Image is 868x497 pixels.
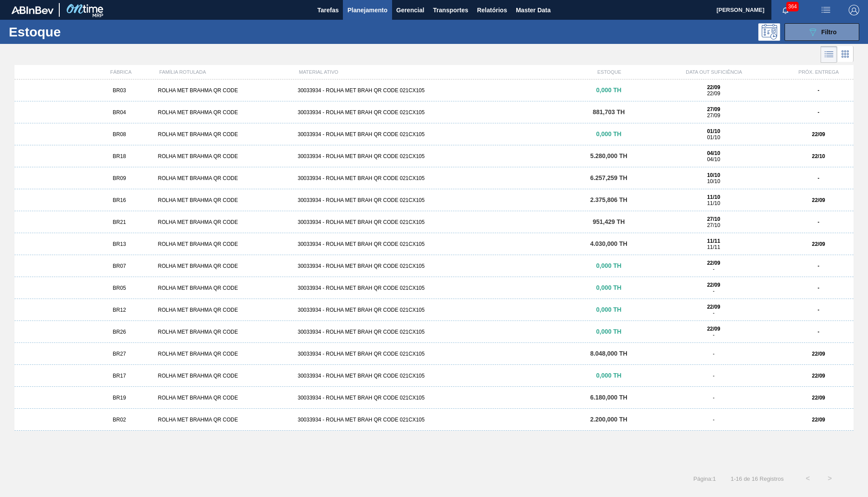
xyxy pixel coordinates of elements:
[771,4,800,16] button: Notificações
[317,5,339,15] span: Tarefas
[396,5,425,15] span: Gerencial
[818,87,819,94] strong: -
[154,241,294,247] div: ROLHA MET BRAHMA QR CODE
[154,395,294,401] div: ROLHA MET BRAHMA QR CODE
[644,69,784,75] div: DATA OUT SUFICIÊNCIA
[821,46,837,63] div: Visão em Lista
[113,175,126,181] span: BR09
[837,46,854,63] div: Visão em Cards
[294,373,574,379] div: 30033934 - ROLHA MET BRAH QR CODE 021CX105
[707,326,720,332] strong: 22/09
[786,2,799,11] span: 364
[707,260,720,266] strong: 22/09
[294,351,574,357] div: 30033934 - ROLHA MET BRAH QR CODE 021CX105
[797,468,819,490] button: <
[693,475,716,482] span: Página : 1
[707,112,720,119] span: 27/09
[818,285,819,291] strong: -
[294,395,574,401] div: 30033934 - ROLHA MET BRAH QR CODE 021CX105
[113,351,126,357] span: BR27
[113,87,126,94] span: BR03
[154,131,294,137] div: ROLHA MET BRAHMA QR CODE
[707,90,720,97] span: 22/09
[812,131,825,137] strong: 22/09
[707,134,720,140] span: 01/10
[812,153,825,159] strong: 22/10
[707,238,720,244] strong: 11/11
[596,306,622,313] span: 0,000 TH
[86,69,156,75] div: FÁBRICA
[590,196,627,203] span: 2.375,806 TH
[154,219,294,225] div: ROLHA MET BRAHMA QR CODE
[707,178,720,184] span: 10/10
[156,69,295,75] div: FAMÍLIA ROTULADA
[812,351,825,357] strong: 22/09
[113,241,126,247] span: BR13
[812,417,825,423] strong: 22/09
[113,307,126,313] span: BR12
[713,373,714,379] span: -
[707,172,720,178] strong: 10/10
[818,109,819,115] strong: -
[294,197,574,203] div: 30033934 - ROLHA MET BRAH QR CODE 021CX105
[294,219,574,225] div: 30033934 - ROLHA MET BRAH QR CODE 021CX105
[154,285,294,291] div: ROLHA MET BRAHMA QR CODE
[294,417,574,423] div: 30033934 - ROLHA MET BRAH QR CODE 021CX105
[154,87,294,94] div: ROLHA MET BRAHMA QR CODE
[707,84,720,90] strong: 22/09
[294,175,574,181] div: 30033934 - ROLHA MET BRAH QR CODE 021CX105
[818,175,819,181] strong: -
[294,131,574,137] div: 30033934 - ROLHA MET BRAH QR CODE 021CX105
[713,310,714,316] span: -
[154,329,294,335] div: ROLHA MET BRAHMA QR CODE
[154,153,294,159] div: ROLHA MET BRAHMA QR CODE
[294,153,574,159] div: 30033934 - ROLHA MET BRAH QR CODE 021CX105
[113,153,126,159] span: BR18
[477,5,507,15] span: Relatórios
[113,417,126,423] span: BR02
[785,23,859,41] button: Filtro
[516,5,551,15] span: Master Data
[154,197,294,203] div: ROLHA MET BRAHMA QR CODE
[347,5,387,15] span: Planejamento
[713,332,714,338] span: -
[590,152,627,159] span: 5.280,000 TH
[707,282,720,288] strong: 22/09
[821,29,837,36] span: Filtro
[574,69,644,75] div: ESTOQUE
[11,6,54,14] img: TNhmsLtSVTkK8tSr43FrP2fwEKptu5GPRR3wAAAABJRU5ErkJggg==
[707,216,720,222] strong: 27/10
[819,468,841,490] button: >
[294,263,574,269] div: 30033934 - ROLHA MET BRAH QR CODE 021CX105
[113,329,126,335] span: BR26
[590,174,627,181] span: 6.257,259 TH
[758,23,780,41] div: Pogramando: nenhum usuário selecionado
[713,395,714,401] span: -
[590,394,627,401] span: 6.180,000 TH
[113,395,126,401] span: BR19
[154,351,294,357] div: ROLHA MET BRAHMA QR CODE
[433,5,468,15] span: Transportes
[295,69,575,75] div: MATERIAL ATIVO
[812,373,825,379] strong: 22/09
[590,240,627,247] span: 4.030,000 TH
[154,417,294,423] div: ROLHA MET BRAHMA QR CODE
[713,288,714,294] span: -
[729,475,784,482] span: 1 - 16 de 16 Registros
[590,416,627,423] span: 2.200,000 TH
[818,329,819,335] strong: -
[113,285,126,291] span: BR05
[113,219,126,225] span: BR21
[154,109,294,115] div: ROLHA MET BRAHMA QR CODE
[596,284,622,291] span: 0,000 TH
[294,285,574,291] div: 30033934 - ROLHA MET BRAH QR CODE 021CX105
[154,307,294,313] div: ROLHA MET BRAHMA QR CODE
[154,175,294,181] div: ROLHA MET BRAHMA QR CODE
[707,156,720,162] span: 04/10
[707,194,720,200] strong: 11/10
[707,304,720,310] strong: 22/09
[154,263,294,269] div: ROLHA MET BRAHMA QR CODE
[713,417,714,423] span: -
[713,351,714,357] span: -
[596,130,622,137] span: 0,000 TH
